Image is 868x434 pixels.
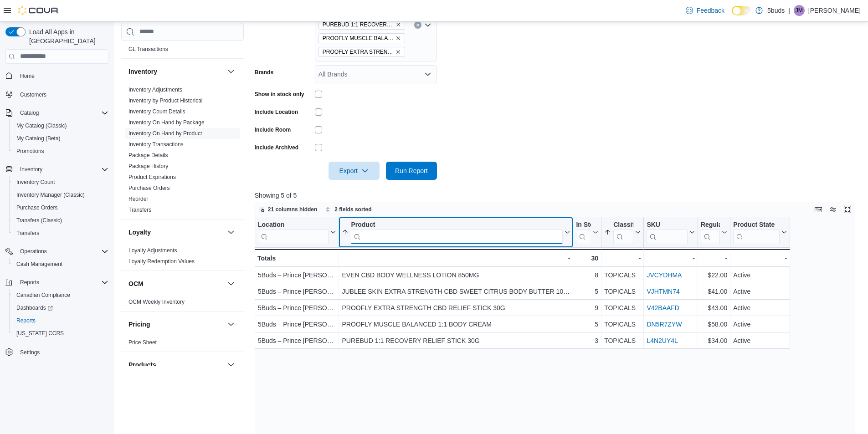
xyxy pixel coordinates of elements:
span: Dashboards [16,304,53,311]
button: Transfers [9,227,112,240]
button: Keyboard shortcuts [813,204,824,215]
h3: Inventory [128,67,157,76]
span: Transfers [16,230,39,237]
p: 5buds [767,5,785,16]
span: Loyalty Adjustments [128,247,177,254]
button: Open list of options [424,21,431,29]
span: Dashboards [13,302,108,313]
label: Include Room [255,126,291,133]
button: Product [342,220,570,244]
span: Export [334,162,374,180]
a: [US_STATE] CCRS [13,328,67,339]
div: - [701,253,727,264]
span: Transfers (Classic) [13,215,108,226]
div: TOPICALS [604,286,641,297]
a: Customers [16,89,50,100]
div: In Stock Qty [576,220,591,229]
span: Price Sheet [128,339,157,346]
button: Inventory [226,66,236,77]
a: Inventory On Hand by Package [128,119,205,126]
button: Display options [827,204,838,215]
span: Reports [16,317,36,324]
div: Regular Price [701,220,720,229]
label: Include Archived [255,144,298,151]
p: [PERSON_NAME] [808,5,861,16]
span: Settings [20,349,40,356]
button: Purchase Orders [9,201,112,214]
span: Package Details [128,152,168,159]
div: Product [351,220,563,244]
button: Home [2,69,112,82]
span: My Catalog (Classic) [13,120,108,131]
label: Show in stock only [255,91,304,98]
div: Classification [613,220,633,229]
span: 2 fields sorted [334,206,371,213]
a: VJHTMN74 [647,288,679,295]
button: Enter fullscreen [842,204,853,215]
span: Run Report [395,166,428,175]
label: Include Location [255,108,298,116]
button: Products [226,359,236,370]
div: $22.00 [701,270,727,281]
span: JM [796,5,803,16]
span: Loyalty Redemption Values [128,258,195,265]
span: Inventory Count Details [128,108,185,115]
div: TOPICALS [604,270,641,281]
button: Open list of options [424,71,431,78]
span: 21 columns hidden [268,206,318,213]
div: 5Buds – Prince [PERSON_NAME] [258,335,336,346]
a: V42BAAFD [647,304,679,311]
span: Product Expirations [128,174,176,181]
div: Product State [733,220,780,244]
button: Reports [16,277,43,288]
span: Inventory [20,166,42,173]
a: My Catalog (Beta) [13,133,64,144]
button: Location [258,220,336,244]
div: Product [351,220,563,229]
a: Inventory Count [13,177,59,188]
span: Reports [13,315,108,326]
button: Loyalty [226,227,236,238]
span: Canadian Compliance [16,291,70,299]
span: Settings [16,346,108,357]
button: Inventory Count [9,176,112,189]
a: L4N2UY4L [647,337,678,344]
div: Totals [257,253,336,264]
div: - [647,253,695,264]
span: Catalog [16,107,108,118]
button: Inventory [2,163,112,176]
a: Loyalty Adjustments [128,247,177,254]
div: 9 [576,302,598,313]
span: PROOFLY MUSCLE BALANCED 1:1 BODY CREAM [323,34,394,43]
button: Canadian Compliance [9,289,112,301]
span: Purchase Orders [128,184,170,192]
span: My Catalog (Beta) [13,133,108,144]
div: 30 [576,253,598,264]
div: In Stock Qty [576,220,591,244]
button: SKU [647,220,695,244]
a: Transfers [13,228,43,239]
button: Catalog [2,107,112,119]
div: Active [733,335,787,346]
button: Cash Management [9,258,112,271]
a: DN5R7ZYW [647,321,682,328]
a: Package History [128,163,168,169]
button: Remove PROOFLY MUSCLE BALANCED 1:1 BODY CREAM from selection in this group [395,36,401,41]
span: Inventory Transactions [128,141,184,148]
span: Customers [20,91,46,98]
div: - [604,253,641,264]
div: Regular Price [701,220,720,244]
span: Operations [20,248,47,255]
button: Inventory [128,67,224,76]
div: Product State [733,220,780,229]
h3: Products [128,360,156,369]
a: Canadian Compliance [13,290,74,301]
div: $58.00 [701,319,727,330]
a: Reorder [128,196,148,202]
button: Run Report [386,162,437,180]
span: Dark Mode [732,15,732,16]
div: SKU [647,220,688,229]
div: Pricing [121,337,244,352]
a: OCM Weekly Inventory [128,299,185,305]
a: Settings [16,347,43,358]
